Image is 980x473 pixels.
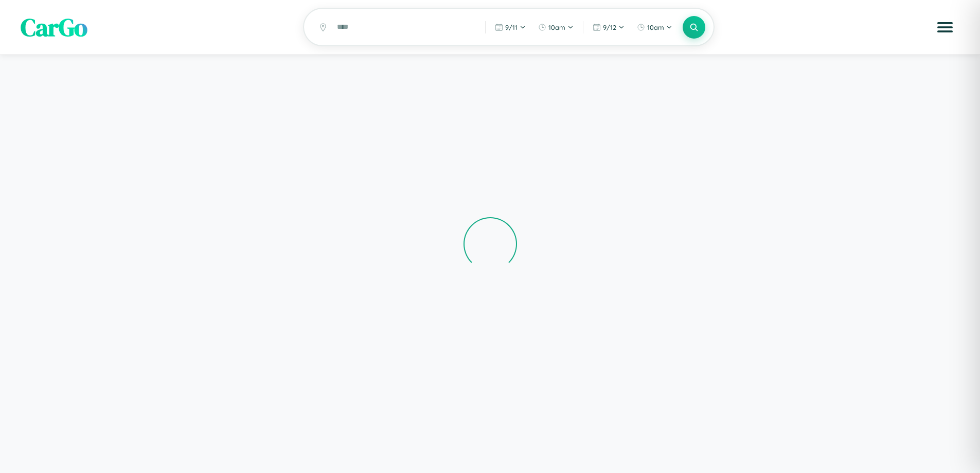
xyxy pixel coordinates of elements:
span: 10am [647,23,664,31]
button: 10am [533,19,579,36]
span: 10am [548,23,565,31]
span: 9 / 12 [603,23,616,31]
span: CarGo [21,10,87,44]
button: Open menu [931,13,959,42]
button: 9/12 [587,19,630,36]
button: 9/11 [490,19,531,36]
button: 10am [632,19,678,36]
span: 9 / 11 [505,23,518,31]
